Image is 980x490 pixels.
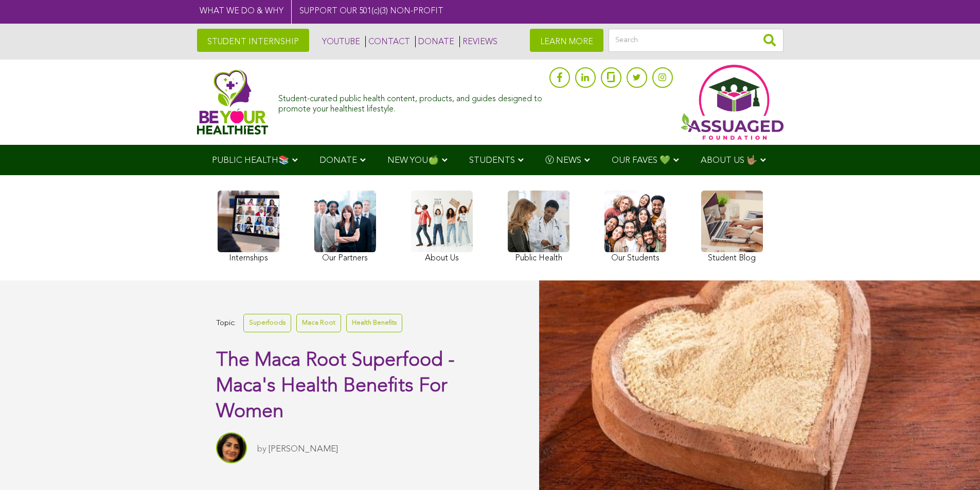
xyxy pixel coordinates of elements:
[701,156,757,165] span: ABOUT US 🤟🏽
[243,314,291,332] a: Superfoods
[278,89,544,114] div: Student-curated public health content, products, and guides designed to promote your healthiest l...
[545,156,581,165] span: Ⓥ NEWS
[319,156,357,165] span: DONATE
[459,36,497,47] a: REVIEWS
[296,314,341,332] a: Maca Root
[319,36,360,47] a: YOUTUBE
[197,145,783,175] div: Navigation Menu
[469,156,515,165] span: STUDENTS
[216,351,455,422] span: The Maca Root Superfood - Maca's Health Benefits For Women
[530,29,603,52] a: LEARN MORE
[612,156,670,165] span: OUR FAVES 💚
[681,65,783,140] img: Assuaged App
[929,441,980,490] iframe: Chat Widget
[212,156,289,165] span: PUBLIC HEALTH📚
[346,314,402,332] a: Health Benefits
[197,29,309,52] a: STUDENT INTERNSHIP
[365,36,410,47] a: CONTACT
[607,72,614,82] img: glassdoor
[216,432,247,463] img: Sitara Darvish
[387,156,439,165] span: NEW YOU🍏
[257,445,266,454] span: by
[197,69,269,135] img: Assuaged
[415,36,454,47] a: DONATE
[609,29,783,52] input: Search
[216,316,236,330] span: Topic:
[269,445,338,454] a: [PERSON_NAME]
